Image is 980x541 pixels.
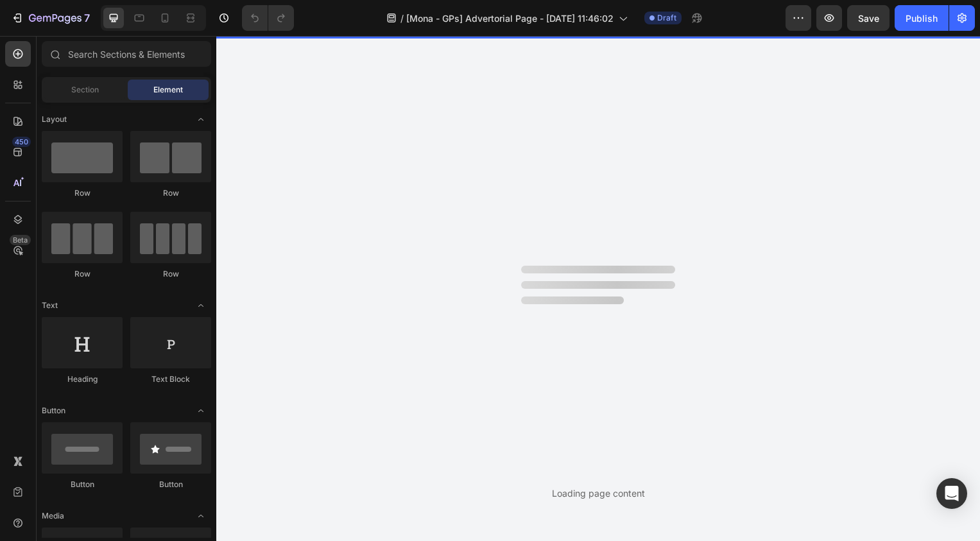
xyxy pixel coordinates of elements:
[71,84,99,96] span: Section
[42,114,67,125] span: Layout
[153,84,183,96] span: Element
[847,5,890,31] button: Save
[42,300,58,311] span: Text
[936,478,967,509] div: Open Intercom Messenger
[42,374,123,385] div: Heading
[552,486,645,500] div: Loading page content
[42,479,123,490] div: Button
[906,12,938,25] div: Publish
[42,510,64,522] span: Media
[130,479,211,490] div: Button
[242,5,294,31] div: Undo/Redo
[191,295,211,316] span: Toggle open
[191,506,211,526] span: Toggle open
[42,268,123,280] div: Row
[42,405,65,416] span: Button
[42,187,123,199] div: Row
[130,374,211,385] div: Text Block
[42,41,211,67] input: Search Sections & Elements
[5,5,96,31] button: 7
[895,5,949,31] button: Publish
[84,10,90,26] p: 7
[657,12,676,24] span: Draft
[858,13,879,24] span: Save
[130,268,211,280] div: Row
[191,400,211,421] span: Toggle open
[130,187,211,199] div: Row
[191,109,211,130] span: Toggle open
[400,12,404,25] span: /
[12,137,31,147] div: 450
[406,12,614,25] span: [Mona - GPs] Advertorial Page - [DATE] 11:46:02
[10,235,31,245] div: Beta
